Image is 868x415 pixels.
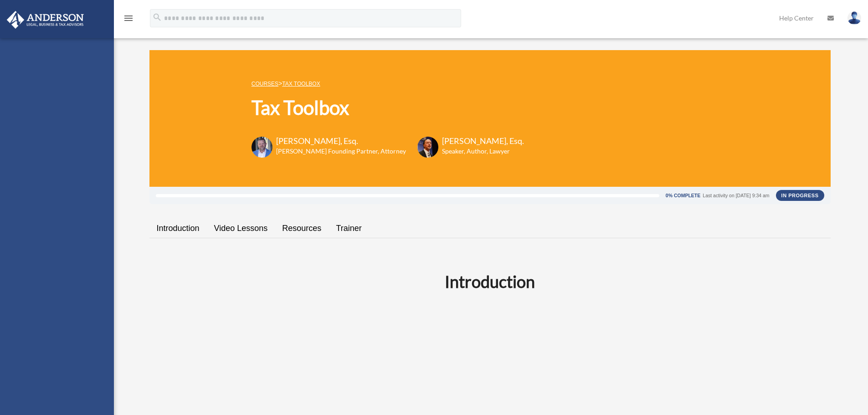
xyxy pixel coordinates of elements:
i: search [152,12,162,22]
i: menu [123,13,134,24]
h6: [PERSON_NAME] Founding Partner, Attorney [276,147,406,156]
img: User Pic [847,11,861,25]
h3: [PERSON_NAME], Esq. [442,135,524,147]
a: COURSES [252,81,278,87]
p: > [252,78,524,89]
img: Anderson Advisors Platinum Portal [4,11,87,29]
h3: [PERSON_NAME], Esq. [276,135,406,147]
div: In Progress [776,190,824,201]
div: Last activity on [DATE] 9:34 am [703,193,769,198]
a: Video Lessons [207,215,275,241]
div: 0% Complete [666,193,700,198]
img: Toby-circle-head.png [252,137,272,158]
a: Tax Toolbox [282,81,320,87]
a: Introduction [149,215,207,241]
h6: Speaker, Author, Lawyer [442,147,513,156]
a: Resources [275,215,329,241]
h1: Tax Toolbox [252,94,524,121]
h2: Introduction [155,270,825,293]
a: Trainer [329,215,369,241]
img: Scott-Estill-Headshot.png [417,137,438,158]
a: menu [123,16,134,24]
